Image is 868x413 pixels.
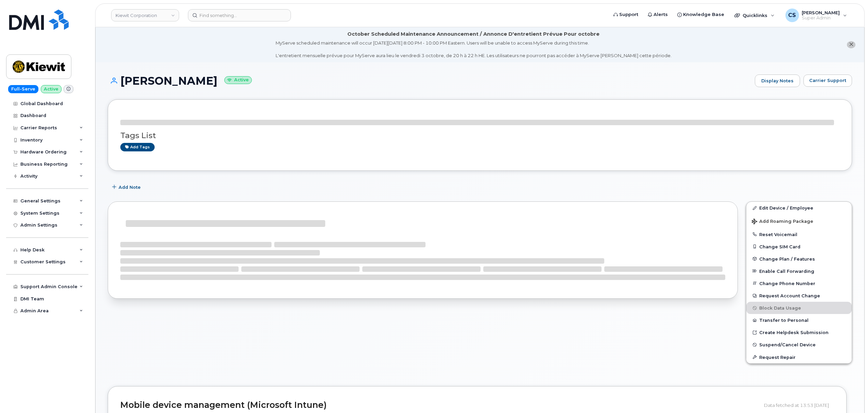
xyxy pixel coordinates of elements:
[764,399,834,412] div: Data fetched at 13:53 [DATE]
[224,76,252,84] small: Active
[759,342,816,347] span: Suspend/Cancel Device
[755,75,800,87] a: Display Notes
[746,314,852,326] button: Transfer to Personal
[746,326,852,338] a: Create Helpdesk Submission
[809,77,846,84] span: Carrier Support
[120,131,839,140] h3: Tags List
[746,302,852,314] button: Block Data Usage
[803,75,852,87] button: Carrier Support
[119,184,141,191] span: Add Note
[746,351,852,363] button: Request Repair
[746,277,852,290] button: Change Phone Number
[752,219,813,225] span: Add Roaming Package
[108,181,146,193] button: Add Note
[120,143,155,151] a: Add tags
[759,256,815,261] span: Change Plan / Features
[347,31,600,38] div: October Scheduled Maintenance Announcement / Annonce D'entretient Prévue Pour octobre
[276,40,672,59] div: MyServe scheduled maintenance will occur [DATE][DATE] 8:00 PM - 10:00 PM Eastern. Users will be u...
[759,268,814,274] span: Enable Call Forwarding
[746,228,852,241] button: Reset Voicemail
[847,41,855,48] button: close notification
[746,265,852,277] button: Enable Call Forwarding
[746,214,852,228] button: Add Roaming Package
[746,202,852,214] a: Edit Device / Employee
[746,253,852,265] button: Change Plan / Features
[108,75,751,87] h1: [PERSON_NAME]
[120,400,759,410] h2: Mobile device management (Microsoft Intune)
[746,241,852,253] button: Change SIM Card
[746,290,852,302] button: Request Account Change
[746,338,852,351] button: Suspend/Cancel Device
